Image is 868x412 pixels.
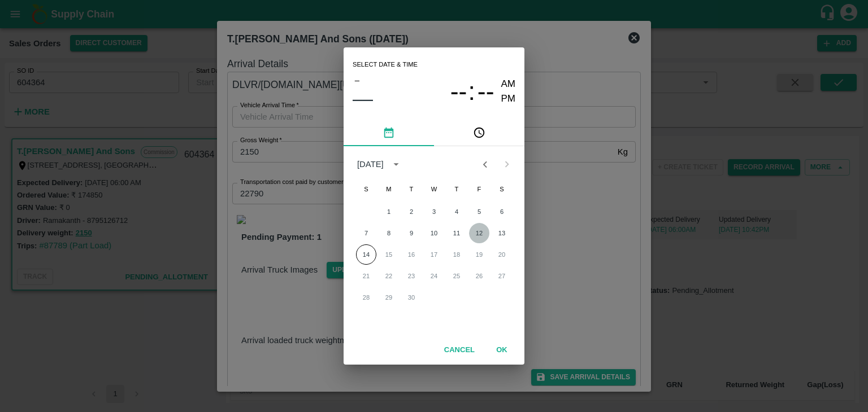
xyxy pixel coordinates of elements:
span: Monday [379,178,399,200]
button: PM [501,91,516,107]
button: -- [478,77,494,107]
button: – [353,73,362,87]
span: Sunday [356,178,376,200]
button: 6 [492,201,512,222]
button: AM [501,77,516,92]
button: -- [450,77,467,107]
button: Cancel [440,340,479,360]
div: [DATE] [357,158,384,170]
button: 10 [424,223,444,243]
button: OK [484,340,520,360]
button: calendar view is open, switch to year view [387,155,405,173]
button: 7 [356,223,376,243]
button: 4 [446,201,467,222]
span: Tuesday [401,178,422,200]
span: Wednesday [424,178,444,200]
button: 1 [379,201,399,222]
button: 11 [446,223,467,243]
button: pick time [434,119,524,146]
button: 14 [356,244,376,265]
span: Friday [469,178,489,200]
button: 8 [379,223,399,243]
button: Previous month [474,154,496,175]
span: – [355,73,359,87]
button: 13 [492,223,512,243]
span: Select date & time [353,56,418,73]
button: pick date [344,119,434,146]
button: 12 [469,223,489,243]
span: : [468,77,475,107]
button: 3 [424,201,444,222]
button: –– [353,87,373,110]
button: 5 [469,201,489,222]
button: 9 [401,223,422,243]
button: 2 [401,201,422,222]
span: Thursday [446,178,467,200]
span: Saturday [492,178,512,200]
